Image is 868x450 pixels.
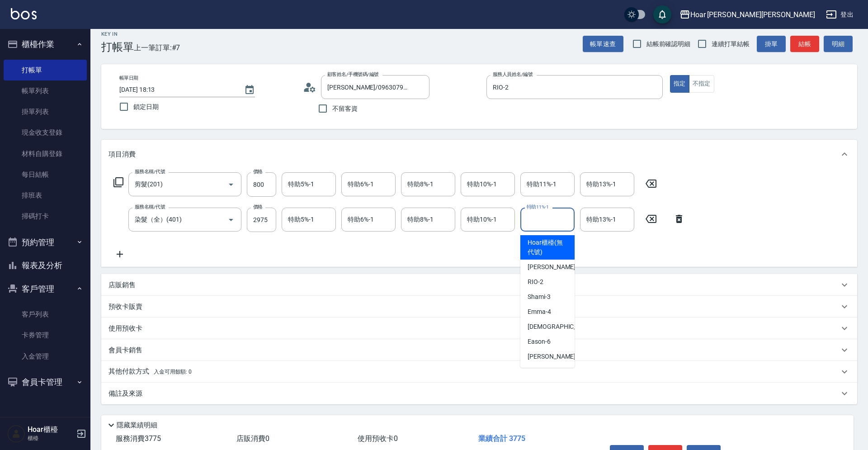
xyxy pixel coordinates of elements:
[4,206,87,227] a: 掃碼打卡
[528,352,581,361] span: [PERSON_NAME] -7
[528,307,551,317] span: Emma -4
[4,231,87,254] button: 預約管理
[253,168,263,175] label: 價格
[253,204,263,210] label: 價格
[4,122,87,143] a: 現金收支登錄
[101,140,857,169] div: 項目消費
[528,262,581,272] span: [PERSON_NAME] -1
[134,42,180,53] span: 上一筆訂單:#7
[528,337,551,346] span: Eason -6
[478,434,525,443] span: 業績合計 3775
[154,369,192,375] span: 入金可用餘額: 0
[108,150,136,159] p: 項目消費
[135,204,165,210] label: 服務名稱/代號
[108,324,142,333] p: 使用預收卡
[108,280,136,290] p: 店販銷售
[676,5,819,24] button: Hoar [PERSON_NAME][PERSON_NAME]
[4,60,87,81] a: 打帳單
[108,367,192,377] p: 其他付款方式
[528,322,599,332] span: [DEMOGRAPHIC_DATA] -5
[236,434,269,443] span: 店販消費 0
[119,82,235,97] input: YYYY/MM/DD hh:mm
[327,71,379,78] label: 顧客姓名/手機號碼/編號
[822,6,857,23] button: 登出
[117,421,157,430] p: 隱藏業績明細
[108,302,142,312] p: 預收卡販賣
[4,254,87,277] button: 報表及分析
[4,101,87,122] a: 掛單列表
[116,434,161,443] span: 服務消費 3775
[528,292,551,302] span: Shami -3
[101,296,857,317] div: 預收卡販賣
[28,425,74,434] h5: Hoar櫃檯
[690,9,815,20] div: Hoar [PERSON_NAME][PERSON_NAME]
[528,277,543,287] span: RIO -2
[790,36,819,52] button: 結帳
[224,213,238,227] button: Open
[824,36,853,52] button: 明細
[239,79,260,101] button: Choose date, selected date is 2025-08-24
[101,41,134,53] h3: 打帳單
[670,75,689,93] button: 指定
[4,185,87,206] a: 排班表
[101,383,857,404] div: 備註及來源
[4,164,87,185] a: 每日結帳
[653,5,671,24] button: save
[28,434,74,442] p: 櫃檯
[358,434,398,443] span: 使用預收卡 0
[101,339,857,361] div: 會員卡銷售
[4,277,87,301] button: 客戶管理
[101,274,857,296] div: 店販銷售
[224,177,238,192] button: Open
[646,39,691,49] span: 結帳前確認明細
[493,71,533,78] label: 服務人員姓名/編號
[4,346,87,367] a: 入金管理
[135,168,165,175] label: 服務名稱/代號
[527,204,549,210] label: 特助11%-1
[4,325,87,346] a: 卡券管理
[689,75,714,93] button: 不指定
[101,317,857,339] div: 使用預收卡
[108,346,142,355] p: 會員卡銷售
[4,143,87,164] a: 材料自購登錄
[528,238,567,257] span: Hoar櫃檯 (無代號)
[133,102,159,112] span: 鎖定日期
[119,75,138,81] label: 帳單日期
[101,31,134,37] h2: Key In
[7,425,25,443] img: Person
[101,361,857,383] div: 其他付款方式入金可用餘額: 0
[4,81,87,101] a: 帳單列表
[108,389,142,398] p: 備註及來源
[712,39,750,49] span: 連續打單結帳
[4,33,87,56] button: 櫃檯作業
[4,304,87,325] a: 客戶列表
[332,104,358,114] span: 不留客資
[757,36,786,52] button: 掛單
[583,36,623,52] button: 帳單速查
[11,8,37,19] img: Logo
[4,370,87,394] button: 會員卡管理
